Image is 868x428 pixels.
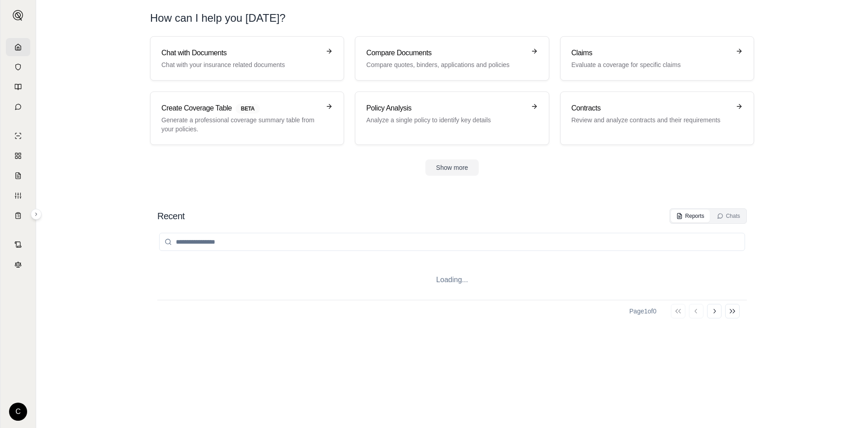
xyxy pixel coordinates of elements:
[150,36,344,81] a: Chat with DocumentsChat with your insurance related documents
[6,187,30,205] a: Custom Report
[13,10,24,21] img: Expand sidebar
[161,103,320,114] h3: Create Coverage Table
[6,58,30,76] a: Documents Vault
[571,48,730,58] h3: Claims
[366,48,525,58] h3: Compare Documents
[157,260,747,300] div: Loading...
[150,11,754,25] h1: How can I help you [DATE]?
[157,210,184,222] h2: Recent
[161,48,320,58] h3: Chat with Documents
[9,403,27,421] div: C
[560,36,754,81] a: ClaimsEvaluate a coverage for specific claims
[355,36,549,81] a: Compare DocumentsCompare quotes, binders, applications and policies
[366,115,525,125] p: Analyze a single policy to identify key details
[671,210,710,222] button: Reports
[6,255,30,274] a: Legal Search Engine
[150,91,344,145] a: Create Coverage TableBETAGenerate a professional coverage summary table from your policies.
[355,91,549,145] a: Policy AnalysisAnalyze a single policy to identify key details
[6,236,30,254] a: Contract Analysis
[6,78,30,96] a: Prompt Library
[366,60,525,69] p: Compare quotes, binders, applications and policies
[560,91,754,145] a: ContractsReview and analyze contracts and their requirements
[9,6,27,24] button: Expand sidebar
[6,207,30,225] a: Coverage Table
[6,98,30,116] a: Chat
[676,212,704,220] div: Reports
[161,115,320,134] p: Generate a professional coverage summary table from your policies.
[717,212,740,220] div: Chats
[571,60,730,69] p: Evaluate a coverage for specific claims
[6,167,30,185] a: Claim Coverage
[161,60,320,69] p: Chat with your insurance related documents
[236,104,260,114] span: BETA
[571,115,730,125] p: Review and analyze contracts and their requirements
[6,147,30,165] a: Policy Comparisons
[366,103,525,114] h3: Policy Analysis
[571,103,730,114] h3: Contracts
[6,38,30,56] a: Home
[425,159,479,176] button: Show more
[629,307,656,316] div: Page 1 of 0
[6,127,30,145] a: Single Policy
[31,209,42,220] button: Expand sidebar
[712,210,745,222] button: Chats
